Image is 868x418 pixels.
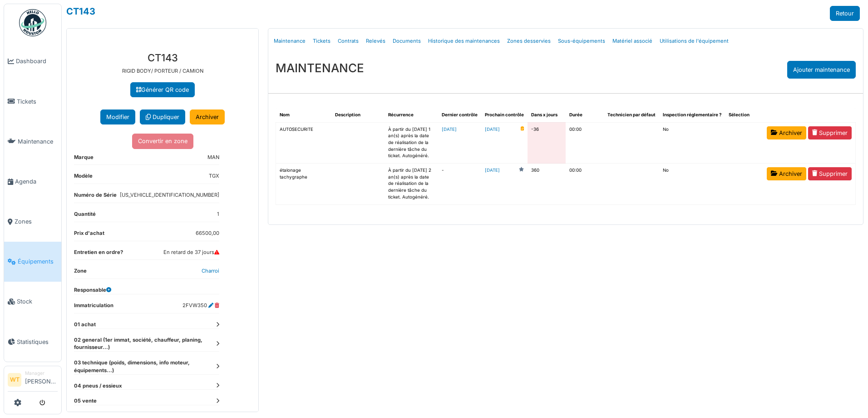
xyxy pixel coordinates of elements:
[15,217,58,226] span: Zones
[74,67,251,75] p: RIGID BODY/ PORTEUR / CAMION
[17,338,58,346] span: Statistiques
[331,108,385,122] th: Description
[74,302,113,313] dt: Immatriculation
[604,108,659,122] th: Technicien par défaut
[74,172,93,184] dt: Modèle
[659,108,725,122] th: Inspection réglementaire ?
[74,52,251,64] h3: CT143
[209,172,219,180] dd: TGX
[17,297,58,306] span: Stock
[309,30,334,52] a: Tickets
[767,167,806,180] a: Archiver
[140,109,185,124] a: Dupliquer
[74,249,123,260] dt: Entretien en ordre?
[74,359,219,374] dt: 03 technique (poids, dimensions, info moteur, équipements...)
[4,121,61,161] a: Maintenance
[725,108,763,122] th: Sélection
[481,108,528,122] th: Prochain contrôle
[4,282,61,322] a: Stock
[4,41,61,81] a: Dashboard
[276,122,331,163] td: AUTOSECURITE
[485,167,500,174] a: [DATE]
[276,108,331,122] th: Nom
[207,154,219,161] dd: MAN
[385,108,438,122] th: Récurrence
[18,257,58,266] span: Équipements
[202,268,219,274] a: Charroi
[334,30,362,52] a: Contrats
[18,137,58,146] span: Maintenance
[270,30,309,52] a: Maintenance
[566,108,604,122] th: Durée
[163,249,219,256] dd: En retard de 37 jours
[4,242,61,282] a: Équipements
[663,127,669,132] span: translation missing: fr.shared.no
[808,126,852,139] a: Supprimer
[130,82,195,97] a: Générer QR code
[424,30,503,52] a: Historique des maintenances
[830,6,860,21] a: Retour
[190,109,225,124] a: Archiver
[528,122,566,163] td: -36
[389,30,424,52] a: Documents
[554,30,609,52] a: Sous-équipements
[767,126,806,139] a: Archiver
[74,229,104,241] dt: Prix d'achat
[16,57,58,65] span: Dashboard
[385,122,438,163] td: À partir du [DATE] 1 an(s) après la date de réalisation de la dernière tâche du ticket. Autogénéré.
[74,286,111,294] dt: Responsable
[566,122,604,163] td: 00:00
[4,161,61,201] a: Agenda
[120,191,219,199] dd: [US_VEHICLE_IDENTIFICATION_NUMBER]
[25,370,58,377] div: Manager
[17,97,58,106] span: Tickets
[182,302,219,309] dd: 2FVW350
[74,336,219,352] dt: 02 general (1er immat, société, chauffeur, planing, fournisseur...)
[100,109,135,124] button: Modifier
[485,126,500,133] a: [DATE]
[74,267,87,279] dt: Zone
[8,370,58,392] a: WT Manager[PERSON_NAME]
[15,177,58,186] span: Agenda
[566,164,604,204] td: 00:00
[74,397,219,405] dt: 05 vente
[74,321,219,328] dt: 01 achat
[19,9,46,36] img: Badge_color-CXgf-gQk.svg
[74,382,219,390] dt: 04 pneus / essieux
[196,229,219,237] dd: 66500,00
[217,210,219,218] dd: 1
[787,61,856,79] div: Ajouter maintenance
[528,108,566,122] th: Dans x jours
[438,108,481,122] th: Dernier contrôle
[8,373,21,387] li: WT
[25,370,58,389] li: [PERSON_NAME]
[503,30,554,52] a: Zones desservies
[276,164,331,204] td: étalonage tachygraphe
[438,164,481,204] td: -
[609,30,656,52] a: Matériel associé
[442,127,457,132] a: [DATE]
[74,154,94,165] dt: Marque
[74,191,117,203] dt: Numéro de Série
[4,202,61,242] a: Zones
[656,30,732,52] a: Utilisations de l'équipement
[276,61,364,75] h3: MAINTENANCE
[66,6,95,17] a: CT143
[663,168,669,173] span: translation missing: fr.shared.no
[385,164,438,204] td: À partir du [DATE] 2 an(s) après la date de réalisation de la dernière tâche du ticket. Autogénéré.
[74,210,96,222] dt: Quantité
[528,164,566,204] td: 360
[4,322,61,362] a: Statistiques
[362,30,389,52] a: Relevés
[808,167,852,180] a: Supprimer
[4,81,61,121] a: Tickets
